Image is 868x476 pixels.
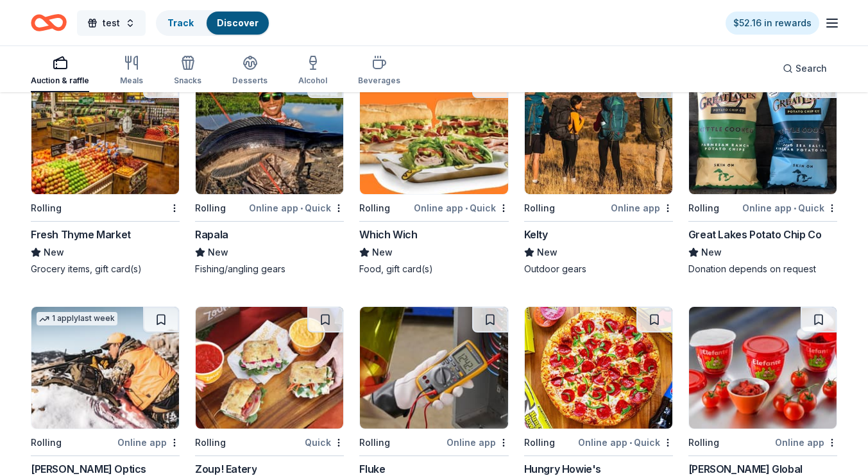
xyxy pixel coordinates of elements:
div: Online app [117,434,180,450]
div: Rolling [688,435,719,450]
img: Image for Hungry Howie's [525,307,672,429]
div: Quick [305,434,344,450]
a: Image for Kelty1 applylast weekRollingOnline appKeltyNewOutdoor gears [524,72,673,275]
div: Rolling [359,201,390,216]
button: TrackDiscover [156,10,270,36]
div: Desserts [232,76,268,86]
button: Beverages [358,50,400,92]
img: Image for Which Wich [360,72,507,194]
div: Rolling [195,201,226,216]
div: Rolling [524,201,555,216]
div: Donation depends on request [688,263,837,275]
img: Image for Fresh Thyme Market [31,72,179,194]
img: Image for Burris Optics [31,307,179,429]
img: Image for Kelty [525,72,672,194]
span: • [465,203,468,213]
div: Kelty [524,227,548,242]
div: Rapala [195,227,228,242]
span: • [629,438,632,448]
div: Online app Quick [414,200,509,216]
div: Online app [775,434,837,450]
a: Image for RapalaRollingOnline app•QuickRapalaNewFishing/angling gears [195,72,344,275]
a: Image for Which WichRollingOnline app•QuickWhich WichNewFood, gift card(s) [359,72,508,275]
span: New [537,245,557,260]
div: Fresh Thyme Market [31,227,131,242]
div: Online app [611,200,673,216]
div: Great Lakes Potato Chip Co [688,227,822,242]
div: Food, gift card(s) [359,263,508,275]
div: Beverages [358,76,400,86]
div: Rolling [31,201,62,216]
div: Rolling [524,435,555,450]
span: • [794,203,796,213]
div: Online app Quick [578,434,673,450]
div: Rolling [688,201,719,216]
button: Alcohol [298,50,327,92]
div: Rolling [359,435,390,450]
button: test [77,10,146,36]
span: New [701,245,722,260]
div: Meals [120,76,143,86]
a: Home [31,8,67,38]
div: Rolling [195,435,226,450]
button: Snacks [174,50,201,92]
span: New [44,245,64,260]
a: Discover [217,17,259,28]
div: Rolling [31,435,62,450]
div: Which Wich [359,227,417,242]
button: Desserts [232,50,268,92]
span: New [372,245,393,260]
div: Online app Quick [249,200,344,216]
span: New [208,245,228,260]
a: Track [167,17,194,28]
div: Online app [447,434,509,450]
a: Image for Great Lakes Potato Chip Co1 applylast weekRollingOnline app•QuickGreat Lakes Potato Chi... [688,72,837,275]
button: Auction & raffle [31,50,89,92]
img: Image for Berry Global [689,307,837,429]
div: Outdoor gears [524,263,673,275]
img: Image for Fluke [360,307,507,429]
img: Image for Zoup! Eatery [196,307,343,429]
img: Image for Rapala [196,72,343,194]
div: Auction & raffle [31,76,89,86]
a: $52.16 in rewards [726,12,819,35]
span: test [103,15,120,31]
a: Image for Fresh Thyme MarketRollingFresh Thyme MarketNewGrocery items, gift card(s) [31,72,180,275]
div: Alcohol [298,76,327,86]
div: Fishing/angling gears [195,263,344,275]
div: Online app Quick [742,200,837,216]
button: Search [772,56,837,81]
button: Meals [120,50,143,92]
div: 1 apply last week [37,312,117,325]
span: • [300,203,303,213]
div: Grocery items, gift card(s) [31,263,180,275]
div: Snacks [174,76,201,86]
span: Search [796,61,827,76]
img: Image for Great Lakes Potato Chip Co [689,72,837,194]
